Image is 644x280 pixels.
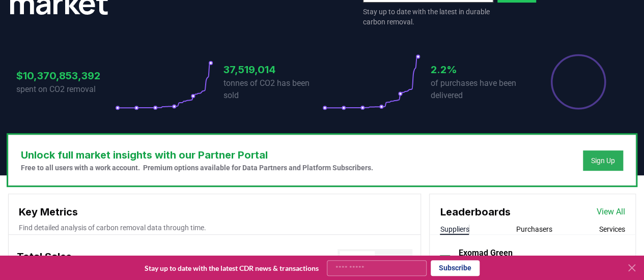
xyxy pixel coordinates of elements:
p: Stay up to date with the latest in durable carbon removal. [363,7,493,27]
h3: 37,519,014 [223,62,322,77]
h3: Total Sales [17,249,72,269]
p: 1 [443,254,447,266]
h3: Key Metrics [19,204,410,220]
p: Free to all users with a work account. Premium options available for Data Partners and Platform S... [21,163,373,173]
button: Services [599,224,625,234]
button: Suppliers [440,224,469,234]
button: Tonnes [340,251,375,267]
button: Sign Up [583,150,623,171]
h3: Leaderboards [440,204,510,220]
p: Find detailed analysis of carbon removal data through time. [19,223,410,233]
a: Exomad Green [458,247,512,259]
h3: $10,370,853,392 [16,68,115,83]
p: of purchases have been delivered [431,77,529,102]
p: spent on CO2 removal [16,83,115,96]
div: Percentage of sales delivered [550,53,607,110]
button: $ Value [375,251,410,267]
h3: 2.2% [431,62,529,77]
a: Sign Up [591,155,615,166]
button: Purchasers [516,224,552,234]
p: tonnes of CO2 has been sold [223,77,322,102]
h3: Unlock full market insights with our Partner Portal [21,147,373,163]
a: View All [597,206,625,218]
